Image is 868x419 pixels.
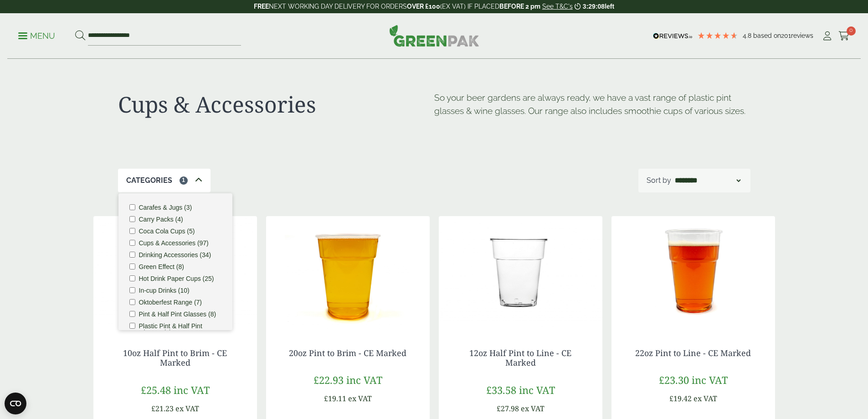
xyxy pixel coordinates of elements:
label: Green Effect (8) [139,264,184,270]
p: Sort by [647,175,671,186]
img: IMG_5412 [611,216,775,330]
img: 10oz Half Pint to Brim - CE Marked -0 [93,216,257,330]
span: 0 [847,26,856,36]
label: Plastic Pint & Half Pint Glasses (1) [139,323,221,336]
span: Based on [753,32,781,39]
strong: OVER £100 [407,3,440,10]
span: 3:29:08 [583,3,605,10]
span: £21.23 [151,403,174,414]
span: 4.8 [743,32,753,39]
a: See T&C's [542,3,573,10]
div: 4.79 Stars [697,31,738,40]
span: ex VAT [175,403,199,414]
span: left [605,3,614,10]
p: So your beer gardens are always ready, we have a vast range of plastic pint glasses & wine glasse... [434,91,750,118]
span: inc VAT [346,373,382,387]
a: Menu [18,31,55,40]
a: 12oz Half Pint to Line - CE Marked [469,347,571,368]
label: Carry Packs (4) [139,216,183,222]
select: Shop order [673,175,742,186]
span: £22.93 [313,373,344,387]
span: £19.11 [324,393,346,403]
label: Pint & Half Pint Glasses (8) [139,311,216,317]
p: Categories [126,175,172,186]
img: 12oz Half Pint to Line - CE Marked -0 [439,216,602,330]
label: Drinking Accessories (34) [139,252,211,258]
span: 1 [180,176,188,185]
span: ex VAT [348,393,372,403]
span: £25.48 [141,383,171,397]
label: Oktoberfest Range (7) [139,299,202,305]
a: 22oz Pint to Line - CE Marked [635,347,751,358]
a: 10oz Half Pint to Brim - CE Marked [123,347,227,368]
strong: BEFORE 2 pm [499,3,540,10]
a: 0 [838,29,850,43]
img: GreenPak Supplies [389,25,479,47]
span: inc VAT [692,373,728,387]
img: REVIEWS.io [653,33,693,39]
span: ex VAT [693,393,717,403]
label: In-cup Drinks (10) [139,287,190,294]
label: Hot Drink Paper Cups (25) [139,275,214,282]
h1: Cups & Accessories [118,91,434,118]
strong: FREE [254,3,269,10]
span: £27.98 [497,403,519,414]
a: 20oz Pint to Brim - CE Marked [289,347,406,358]
span: inc VAT [519,383,555,397]
button: Open CMP widget [5,393,26,414]
i: Cart [838,31,850,41]
span: £23.30 [659,373,689,387]
span: reviews [791,32,813,39]
label: Coca Cola Cups (5) [139,228,195,234]
span: ex VAT [521,403,544,414]
span: inc VAT [174,383,210,397]
span: £19.42 [669,393,692,403]
span: 201 [781,32,791,39]
label: Carafes & Jugs (3) [139,204,192,211]
span: £33.58 [486,383,516,397]
label: Cups & Accessories (97) [139,240,209,246]
i: My Account [822,31,833,41]
p: Menu [18,31,55,41]
img: IMG_5408 [266,216,430,330]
